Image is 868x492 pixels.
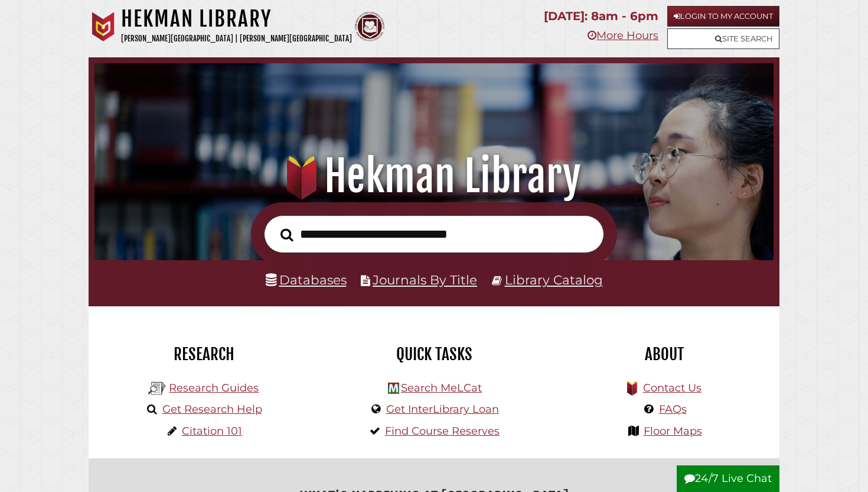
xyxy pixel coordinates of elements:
[388,383,399,394] img: Hekman Library Logo
[505,272,603,287] a: Library Catalog
[386,403,499,416] a: Get InterLibrary Loan
[544,6,658,27] p: [DATE]: 8am - 6pm
[667,28,779,49] a: Site Search
[558,344,771,364] h2: About
[121,32,352,46] p: [PERSON_NAME][GEOGRAPHIC_DATA] | [PERSON_NAME][GEOGRAPHIC_DATA]
[97,344,310,364] h2: Research
[373,272,477,287] a: Journals By Title
[280,228,293,242] i: Search
[121,6,352,32] h1: Hekman Library
[162,403,262,416] a: Get Research Help
[328,344,540,364] h2: Quick Tasks
[148,380,166,397] img: Hekman Library Logo
[89,12,118,41] img: Calvin University
[667,6,779,27] a: Login to My Account
[588,29,658,42] a: More Hours
[385,425,500,438] a: Find Course Reserves
[169,381,259,394] a: Research Guides
[275,225,299,245] button: Search
[659,403,687,416] a: FAQs
[401,381,482,394] a: Search MeLCat
[266,272,347,287] a: Databases
[355,12,384,41] img: Calvin Theological Seminary
[643,381,701,394] a: Contact Us
[644,425,702,438] a: Floor Maps
[107,150,761,202] h1: Hekman Library
[182,425,242,438] a: Citation 101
